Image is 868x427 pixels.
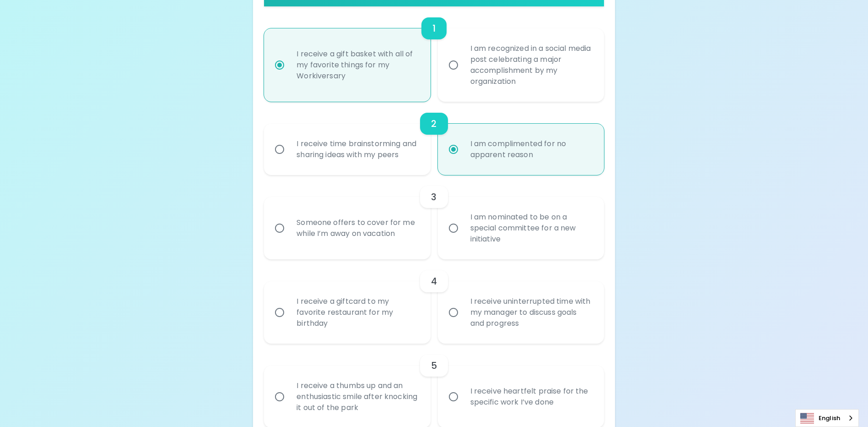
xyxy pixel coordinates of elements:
div: I am nominated to be on a special committee for a new initiative [463,201,599,256]
h6: 1 [432,21,436,36]
div: I receive time brainstorming and sharing ideas with my peers [289,127,425,171]
div: Language [795,409,859,427]
a: English [796,410,858,427]
aside: Language selected: English [795,409,859,427]
div: choice-group-check [264,259,604,344]
div: choice-group-check [264,6,604,102]
div: I receive heartfelt praise for the specific work I’ve done [463,375,599,419]
h6: 2 [431,116,437,131]
div: choice-group-check [264,175,604,259]
div: Someone offers to cover for me while I’m away on vacation [289,206,425,250]
h6: 3 [431,190,437,204]
h6: 5 [431,358,437,373]
h6: 4 [431,274,437,289]
div: I am complimented for no apparent reason [463,127,599,171]
div: I receive uninterrupted time with my manager to discuss goals and progress [463,285,599,340]
div: I receive a thumbs up and an enthusiastic smile after knocking it out of the park [289,369,425,424]
div: I receive a giftcard to my favorite restaurant for my birthday [289,285,425,340]
div: choice-group-check [264,102,604,175]
div: I am recognized in a social media post celebrating a major accomplishment by my organization [463,32,599,98]
div: I receive a gift basket with all of my favorite things for my Workiversary [289,38,425,93]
